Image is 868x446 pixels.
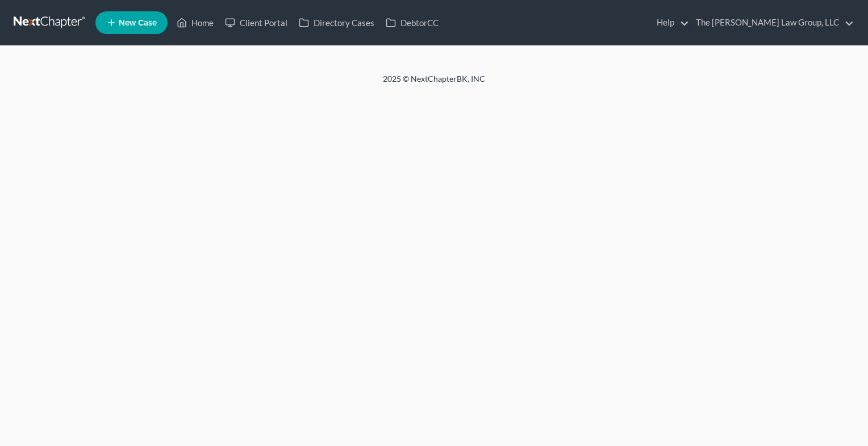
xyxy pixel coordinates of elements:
a: DebtorCC [380,12,444,33]
new-legal-case-button: New Case [95,11,168,34]
a: Client Portal [219,12,293,33]
a: The [PERSON_NAME] Law Group, LLC [690,12,854,33]
a: Help [651,12,689,33]
div: 2025 © NextChapterBK, INC [110,73,758,94]
a: Home [171,12,219,33]
a: Directory Cases [293,12,380,33]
